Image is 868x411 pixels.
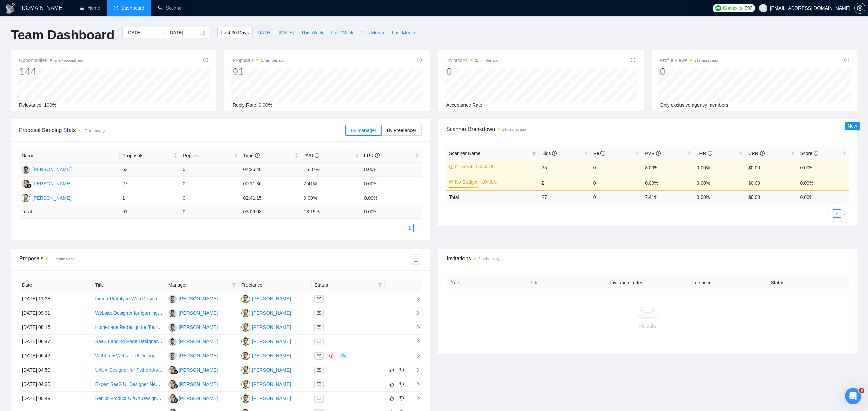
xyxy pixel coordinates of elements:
span: right [411,368,421,372]
td: Homepage Redesign for Tour Operator [93,320,166,335]
td: 0.00% [797,175,849,190]
a: SA[PERSON_NAME] [241,324,291,330]
td: 03:09:08 [240,205,301,219]
span: Dashboard [122,5,144,11]
td: [DATE] 11:38 [19,292,93,306]
time: 17 minutes ago [83,129,106,133]
span: -- [485,102,488,108]
td: 02:41:15 [240,191,301,205]
div: [PERSON_NAME] [179,380,218,388]
button: setting [854,3,865,14]
span: dislike [399,396,404,401]
button: left [825,209,833,218]
div: 91 [233,65,284,78]
img: FK [168,309,177,317]
span: right [411,325,421,330]
img: upwork-logo.png [715,5,721,11]
td: SaaS Landing Page Designer - partnership [93,335,166,349]
div: [PERSON_NAME] [32,166,71,173]
button: [DATE] [253,27,275,38]
a: SA[PERSON_NAME] [241,367,291,372]
span: info-circle [203,58,208,62]
td: Website Designer for Igaming Affiliate Sites [93,306,166,320]
a: Homepage Redesign for Tour Operator [95,324,177,330]
a: RR[PERSON_NAME] [22,181,71,186]
span: mail [317,396,321,400]
span: 292 [745,4,752,12]
td: $ 0.00 [746,190,797,204]
span: like [389,367,394,373]
img: SA [241,323,250,332]
td: 7.41 % [642,190,694,204]
span: filter [531,148,537,158]
a: 1 [833,210,841,217]
td: [DATE] 09:31 [19,306,93,320]
img: SA [22,194,30,202]
time: 21 minutes ago [475,59,498,62]
a: RR[PERSON_NAME] [168,395,218,401]
td: 0 [180,205,240,219]
td: [DATE] 00:49 [19,392,93,406]
a: FK[PERSON_NAME] [168,353,218,358]
button: [DATE] [275,27,297,38]
div: [PERSON_NAME] [32,180,71,187]
span: [DATE] [279,29,294,36]
a: RR[PERSON_NAME] [168,381,218,387]
th: Status [768,276,849,289]
th: Replies [180,149,240,163]
div: [PERSON_NAME] [252,323,291,331]
span: info-circle [760,151,765,156]
span: crown [449,180,454,184]
span: Status [314,281,375,289]
button: like [388,394,396,403]
td: 7.41% [301,177,361,191]
td: Senior Product UI/UX Designer - World-Class A Player [93,392,166,406]
span: Relevance [19,102,41,108]
span: Bids [541,151,557,156]
img: SA [241,295,250,303]
img: FK [22,165,30,174]
button: like [388,366,396,374]
span: mail [317,354,321,358]
td: 2 [539,175,590,190]
td: 04:25:40 [240,163,301,177]
th: Invitation Letter [607,276,688,289]
span: Score [800,151,818,156]
a: UI/UX Designer for Python Application [95,367,176,373]
a: SA[PERSON_NAME] [241,338,291,344]
td: 13.19 % [301,205,361,219]
div: [PERSON_NAME] [252,295,291,302]
td: 25 [539,160,590,175]
span: info-circle [631,58,635,62]
img: logo [5,3,16,14]
td: 00:11:36 [240,177,301,191]
td: 0 [591,175,642,190]
span: dollar [329,354,333,358]
img: RR [168,366,177,374]
a: WebFlow Website UI Design Alignment with Branding [95,353,208,358]
span: Invitations [447,254,849,263]
button: dislike [398,380,406,388]
span: info-circle [417,58,422,62]
button: This Month [357,27,388,38]
span: Connects: [723,4,743,12]
td: 0 [591,190,642,204]
a: SA[PERSON_NAME] [241,310,291,315]
span: Acceptance Rate [446,102,482,108]
td: Expert SaaS UI Designer Needed for Revamp [93,377,166,392]
li: Previous Page [397,224,406,232]
span: info-circle [814,151,818,156]
span: This Month [361,29,384,36]
td: 0.00% [694,175,746,190]
iframe: Intercom live chat [845,388,861,404]
td: 63 [120,163,180,177]
a: FK[PERSON_NAME] [168,324,218,330]
time: 21 minutes ago [502,128,526,131]
td: 0 [591,160,642,175]
span: info-circle [656,151,661,156]
time: 17 minutes ago [261,59,284,62]
div: [PERSON_NAME] [179,323,218,331]
img: FK [168,323,177,332]
span: info-circle [315,153,319,158]
span: setting [855,5,865,11]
